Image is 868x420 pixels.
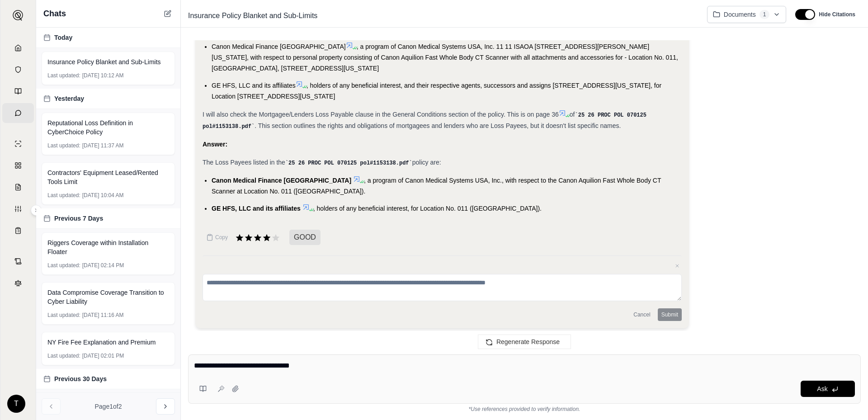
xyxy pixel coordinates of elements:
span: Canon Medical Finance [GEOGRAPHIC_DATA] [212,177,351,184]
a: Legal Search Engine [2,273,34,293]
button: Expand sidebar [31,205,42,216]
span: GE HFS, LLC and its affiliates [212,205,301,212]
span: Riggers Coverage within Installation Floater [47,238,169,256]
span: Last updated: [47,262,80,269]
span: , holders of any beneficial interest, and their respective agents, successors and assigns [STREET... [212,82,661,100]
span: Ask [817,385,827,392]
span: NY Fire Fee Explanation and Premium [47,338,156,347]
span: GOOD [289,230,321,245]
a: Claim Coverage [2,177,34,197]
a: Prompt Library [2,81,34,101]
span: [DATE] 11:37 AM [82,142,124,149]
span: Last updated: [47,311,80,319]
div: T [7,395,25,413]
span: . This section outlines the rights and obligations of mortgagees and lenders who are Loss Payees,... [255,122,621,129]
span: Reputational Loss Definition in CyberChoice Policy [47,118,169,137]
span: policy are: [412,159,441,166]
span: Regenerate Response [496,338,560,345]
button: Documents1 [707,6,787,23]
a: Contract Analysis [2,251,34,271]
a: Coverage Table [2,221,34,241]
span: , holders of any beneficial interest, for Location No. 011 ([GEOGRAPHIC_DATA]). [313,205,542,212]
span: , a program of Canon Medical Systems USA, Inc., with respect to the Canon Aquilion Fast Whole Bod... [212,177,661,195]
span: of [570,111,575,118]
button: New Chat [162,8,173,19]
span: Insurance Policy Blanket and Sub-Limits [47,57,161,66]
button: Copy [203,228,231,246]
button: Ask [801,381,855,397]
span: The Loss Payees listed in the [203,159,285,166]
a: Policy Comparisons [2,156,34,175]
span: [DATE] 11:16 AM [82,311,124,319]
span: Last updated: [47,72,80,79]
span: Yesterday [54,94,84,103]
a: Home [2,38,34,58]
button: Expand sidebar [9,6,27,24]
span: Documents [724,10,756,19]
span: Contractors' Equipment Leased/Rented Tools Limit [47,168,169,186]
span: Canon Medical Finance [GEOGRAPHIC_DATA] [212,43,346,50]
div: *Use references provided to verify information. [188,404,861,413]
span: 1 [759,10,770,19]
span: Previous 30 Days [54,374,107,383]
a: Single Policy [2,134,34,154]
code: 25 26 PROC POL 070125 pol#1153138.pdf [285,160,412,166]
span: GE HFS, LLC and its affiliates [212,82,296,89]
a: Chat [2,103,34,123]
span: [DATE] 10:12 AM [82,72,124,79]
span: [DATE] 02:01 PM [82,352,124,359]
span: Last updated: [47,352,80,359]
strong: Answer: [203,141,227,148]
span: Copy [215,234,228,241]
span: Data Compromise Coverage Transition to Cyber Liability [47,288,169,306]
span: Last updated: [47,142,80,149]
span: [DATE] 10:04 AM [82,192,124,199]
span: Previous 7 Days [54,214,103,223]
span: I will also check the Mortgagee/Lenders Loss Payable clause in the General Conditions section of ... [203,111,559,118]
span: Hide Citations [819,11,855,18]
a: Custom Report [2,199,34,219]
span: Insurance Policy Blanket and Sub-Limits [184,9,321,23]
span: Last updated: [47,192,80,199]
button: Regenerate Response [478,335,571,349]
button: Cancel [630,308,654,321]
span: , a program of Canon Medical Systems USA, Inc. 11 11 ISAOA [STREET_ADDRESS][PERSON_NAME][US_STATE... [212,43,678,72]
span: [DATE] 02:14 PM [82,262,124,269]
div: Edit Title [184,9,700,23]
span: Page 1 of 2 [95,402,122,411]
span: Chats [43,7,66,20]
a: Documents Vault [2,60,34,80]
img: Expand sidebar [13,10,24,21]
span: Today [54,33,72,42]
